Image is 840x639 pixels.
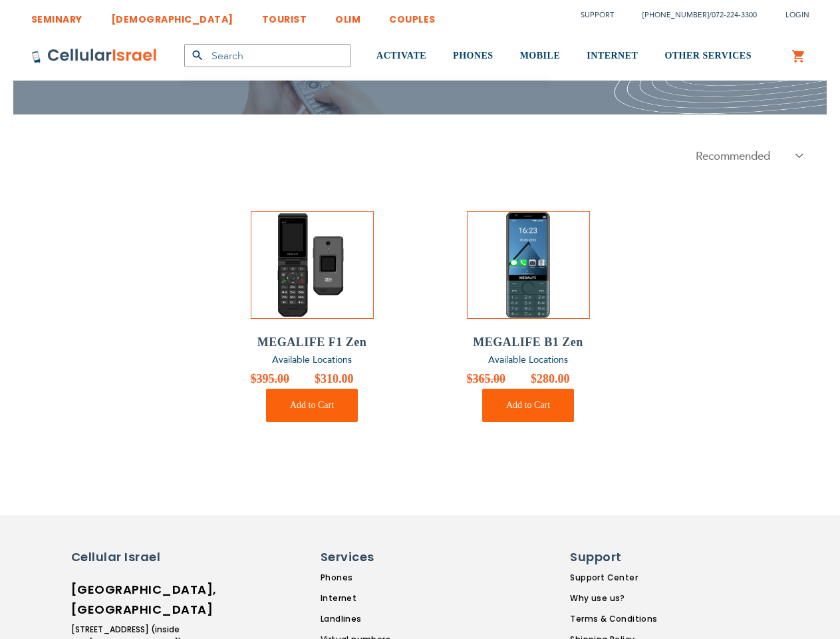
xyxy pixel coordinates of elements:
[520,31,561,81] a: MOBILE
[581,10,614,20] a: Support
[467,372,506,385] span: $365.00
[686,148,809,164] select: . . . .
[290,400,334,410] span: Add to Cart
[71,548,184,566] h6: Cellular Israel
[587,31,638,81] a: INTERNET
[376,51,426,61] span: ACTIVATE
[488,353,568,366] a: Available Locations
[570,572,657,584] a: Support Center
[272,353,352,366] a: Available Locations
[321,572,442,584] a: Phones
[520,51,561,61] span: MOBILE
[321,592,442,604] a: Internet
[321,613,442,625] a: Landlines
[712,10,757,20] a: 072-224-3300
[664,51,752,61] span: OTHER SERVICES
[335,3,360,28] a: OLIM
[467,369,590,389] a: $280.00 $365.00
[482,389,574,422] button: Add to Cart
[453,31,493,81] a: PHONES
[570,548,649,566] h6: Support
[467,332,590,352] a: MEGALIFE B1 Zen
[389,3,436,28] a: COUPLES
[31,48,158,64] img: Cellular Israel Logo
[262,3,307,28] a: TOURIST
[31,3,82,28] a: SEMINARY
[587,51,638,61] span: INTERNET
[570,613,657,625] a: Terms & Conditions
[376,31,426,81] a: ACTIVATE
[629,5,757,25] li: /
[785,10,809,20] span: Login
[184,44,350,67] input: Search
[506,400,550,410] span: Add to Cart
[71,580,184,620] h6: [GEOGRAPHIC_DATA], [GEOGRAPHIC_DATA]
[321,548,434,566] h6: Services
[664,31,752,81] a: OTHER SERVICES
[251,332,374,352] a: MEGALIFE F1 Zen
[475,212,581,318] img: MEGALIFE B1 Zen
[570,592,657,604] a: Why use us?
[259,212,365,318] img: MEGALIFE F1 Zen
[453,51,493,61] span: PHONES
[111,3,233,28] a: [DEMOGRAPHIC_DATA]
[251,369,374,389] a: $310.00 $395.00
[251,372,290,385] span: $395.00
[266,389,358,422] button: Add to Cart
[642,10,709,20] a: [PHONE_NUMBER]
[531,372,570,385] span: $280.00
[315,372,354,385] span: $310.00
